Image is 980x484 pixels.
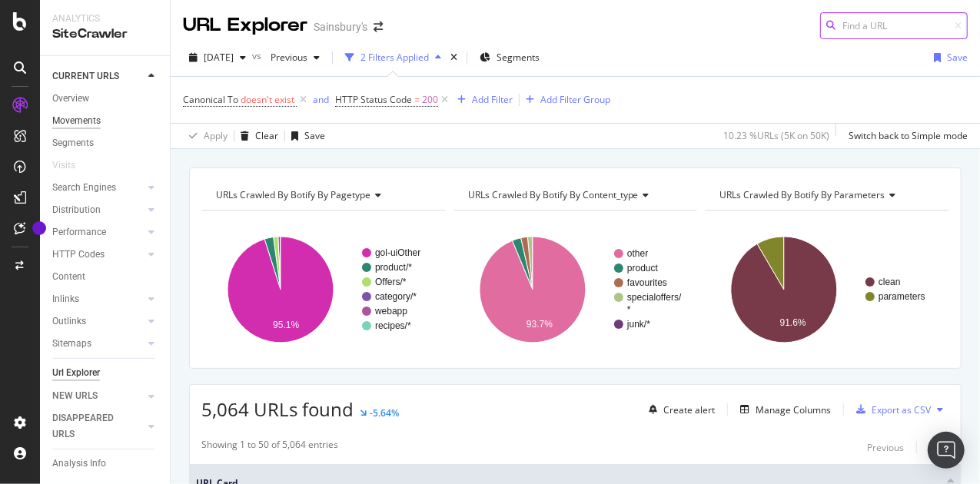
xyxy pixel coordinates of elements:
a: Distribution [52,202,144,218]
span: HTTP Status Code [335,93,412,106]
span: URLs Crawled By Botify By content_type [468,188,639,201]
span: URLs Crawled By Botify By pagetype [216,188,370,201]
div: Sitemaps [52,336,91,352]
text: 93.7% [527,319,553,330]
a: Segments [52,135,159,151]
text: junk/* [626,319,650,330]
div: Previous [867,441,904,454]
span: 200 [422,89,438,111]
text: 91.6% [780,317,806,328]
div: Performance [52,224,106,240]
h4: URLs Crawled By Botify By pagetype [213,183,432,207]
a: DISAPPEARED URLS [52,410,144,443]
div: 2 Filters Applied [360,51,429,64]
a: Outlinks [52,313,144,330]
a: NEW URLS [52,388,144,404]
a: HTTP Codes [52,247,144,263]
div: Analytics [52,12,158,25]
div: Inlinks [52,291,79,307]
button: and [313,92,329,107]
button: Save [285,124,325,148]
div: Analysis Info [52,456,106,472]
div: Outlinks [52,313,86,330]
a: CURRENT URLS [52,68,144,85]
text: gol-uiOther [375,247,420,258]
div: Clear [255,129,278,142]
button: Switch back to Simple mode [842,124,968,148]
div: Sainsbury's [314,19,367,35]
div: arrow-right-arrow-left [374,22,383,32]
span: Previous [264,51,307,64]
span: Segments [497,51,540,64]
div: Showing 1 to 50 of 5,064 entries [201,438,338,456]
button: Save [928,45,968,70]
a: Sitemaps [52,336,144,352]
div: Switch back to Simple mode [849,129,968,142]
span: doesn't exist [241,93,294,106]
button: Previous [264,45,326,70]
div: Content [52,269,85,285]
text: parameters [879,291,925,302]
div: Create alert [663,403,715,416]
div: DISAPPEARED URLS [52,410,130,443]
button: Create alert [643,397,715,422]
text: recipes/* [375,320,411,331]
div: times [447,50,460,65]
a: Url Explorer [52,365,159,381]
div: Add Filter Group [540,93,610,106]
div: Visits [52,157,75,174]
div: Search Engines [52,180,116,196]
div: NEW URLS [52,388,98,404]
text: category/* [375,291,417,302]
a: Movements [52,113,159,129]
div: -5.64% [370,406,399,419]
text: webapp [374,306,407,317]
a: Search Engines [52,180,144,196]
span: vs [252,49,264,62]
text: 95.1% [273,320,299,330]
div: Export as CSV [872,403,931,416]
span: 2025 Sep. 29th [204,51,234,64]
div: SiteCrawler [52,25,158,43]
div: URL Explorer [183,12,307,38]
a: Performance [52,224,144,240]
svg: A chart. [453,223,694,356]
div: A chart. [705,223,945,356]
span: URLs Crawled By Botify By parameters [719,188,885,201]
text: product [627,263,659,273]
button: Add Filter [451,91,513,109]
div: Add Filter [472,93,513,106]
a: Visits [52,157,91,174]
button: [DATE] [183,45,252,70]
button: Clear [234,124,278,148]
a: Overview [52,91,159,107]
div: Save [947,51,968,64]
text: product/* [375,262,412,273]
h4: URLs Crawled By Botify By content_type [465,183,684,207]
button: Previous [867,438,904,456]
text: Offers/* [375,277,407,287]
div: and [313,93,329,106]
div: Distribution [52,202,101,218]
text: other [627,248,648,259]
div: 10.23 % URLs ( 5K on 50K ) [723,129,829,142]
a: Content [52,269,159,285]
text: clean [879,277,901,287]
button: Apply [183,124,228,148]
a: Analysis Info [52,456,159,472]
div: A chart. [201,223,442,356]
div: Save [304,129,325,142]
h4: URLs Crawled By Botify By parameters [716,183,935,207]
div: CURRENT URLS [52,68,119,85]
div: Movements [52,113,101,129]
div: Manage Columns [756,403,831,416]
a: Inlinks [52,291,144,307]
div: Apply [204,129,228,142]
button: Segments [473,45,546,70]
span: Canonical To [183,93,238,106]
text: specialoffers/ [627,292,682,303]
div: Url Explorer [52,365,100,381]
span: = [414,93,420,106]
text: favourites [627,277,667,288]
